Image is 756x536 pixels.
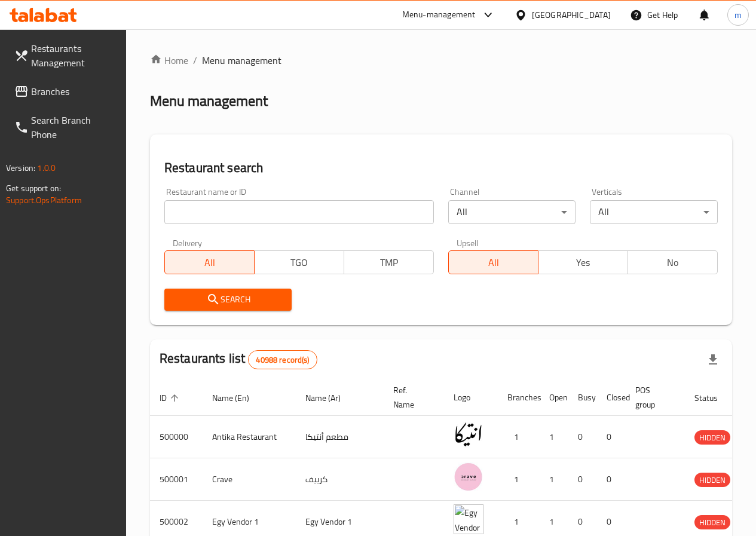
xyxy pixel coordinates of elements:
[734,8,742,22] span: m
[694,515,730,529] div: HIDDEN
[454,419,483,449] img: Antika Restaurant
[457,238,479,247] label: Upsell
[540,458,568,501] td: 1
[597,458,626,501] td: 0
[150,458,203,501] td: 500001
[170,254,250,271] span: All
[296,416,384,458] td: مطعم أنتيكا
[590,200,718,224] div: All
[568,416,597,458] td: 0
[164,250,255,274] button: All
[193,53,197,68] li: /
[633,254,713,271] span: No
[202,53,281,68] span: Menu management
[694,473,730,487] span: HIDDEN
[5,77,126,106] a: Branches
[203,416,296,458] td: Antika Restaurant
[254,250,344,274] button: TGO
[694,430,730,445] div: HIDDEN
[349,254,429,271] span: TMP
[628,250,718,274] button: No
[402,8,476,22] div: Menu-management
[6,180,61,196] span: Get support on:
[448,200,576,224] div: All
[454,504,483,534] img: Egy Vendor 1
[37,160,56,176] span: 1.0.0
[160,350,317,369] h2: Restaurants list
[540,416,568,458] td: 1
[173,238,203,247] label: Delivery
[5,106,126,149] a: Search Branch Phone
[540,379,568,416] th: Open
[164,289,292,311] button: Search
[538,250,628,274] button: Yes
[444,379,498,416] th: Logo
[597,416,626,458] td: 0
[174,292,283,307] span: Search
[448,250,538,274] button: All
[31,113,117,142] span: Search Branch Phone
[160,391,182,405] span: ID
[150,91,268,111] h2: Menu management
[305,391,356,405] span: Name (Ar)
[344,250,434,274] button: TMP
[31,41,117,70] span: Restaurants Management
[694,516,730,529] span: HIDDEN
[296,458,384,501] td: كرييف
[5,34,126,77] a: Restaurants Management
[568,379,597,416] th: Busy
[6,160,35,176] span: Version:
[248,350,317,369] div: Total records count
[150,53,188,68] a: Home
[164,159,718,177] h2: Restaurant search
[543,254,623,271] span: Yes
[694,391,733,405] span: Status
[150,416,203,458] td: 500000
[568,458,597,501] td: 0
[454,462,483,492] img: Crave
[498,379,540,416] th: Branches
[249,354,316,366] span: 40988 record(s)
[259,254,339,271] span: TGO
[694,431,730,445] span: HIDDEN
[150,53,732,68] nav: breadcrumb
[393,383,430,412] span: Ref. Name
[699,345,727,374] div: Export file
[635,383,671,412] span: POS group
[212,391,265,405] span: Name (En)
[203,458,296,501] td: Crave
[454,254,534,271] span: All
[532,8,611,22] div: [GEOGRAPHIC_DATA]
[498,458,540,501] td: 1
[597,379,626,416] th: Closed
[6,192,82,208] a: Support.OpsPlatform
[498,416,540,458] td: 1
[164,200,434,224] input: Search for restaurant name or ID..
[31,84,117,99] span: Branches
